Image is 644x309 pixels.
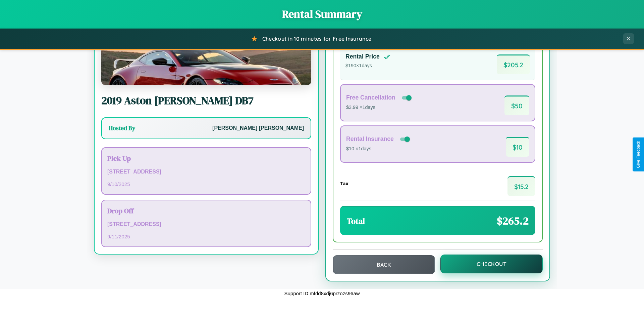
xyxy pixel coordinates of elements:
[333,255,435,274] button: Back
[107,167,305,177] p: [STREET_ADDRESS]
[346,103,413,112] p: $3.99 × 1 days
[497,54,530,74] span: $ 205.2
[101,93,311,108] h2: 2019 Aston [PERSON_NAME] DB7
[107,232,305,241] p: 9 / 11 / 2025
[345,53,380,60] h4: Rental Price
[212,123,304,133] p: [PERSON_NAME] [PERSON_NAME]
[440,255,543,273] button: Checkout
[497,214,529,228] span: $ 265.2
[107,220,305,229] p: [STREET_ADDRESS]
[504,95,529,115] span: $ 50
[636,141,641,168] div: Give Feedback
[109,124,135,132] h3: Hosted By
[506,137,529,157] span: $ 10
[346,145,411,153] p: $10 × 1 days
[346,94,395,101] h4: Free Cancellation
[7,7,637,22] h1: Rental Summary
[340,181,348,186] h4: Tax
[107,153,305,163] h3: Pick Up
[347,216,365,227] h3: Total
[345,62,390,70] p: $ 190 × 1 days
[101,18,311,85] img: Aston Martin DB7
[107,180,305,189] p: 9 / 10 / 2025
[284,289,360,298] p: Support ID: mfdd8xdj6przozs96aw
[507,176,535,196] span: $ 15.2
[262,35,371,42] span: Checkout in 10 minutes for Free Insurance
[107,206,305,216] h3: Drop Off
[346,136,394,143] h4: Rental Insurance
